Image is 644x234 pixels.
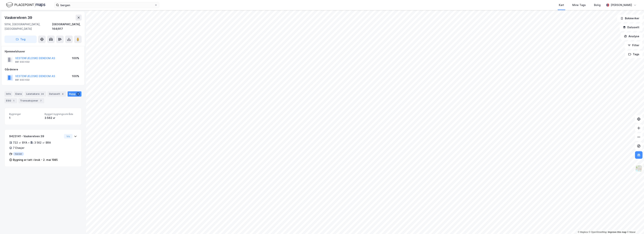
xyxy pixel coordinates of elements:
span: Bygget bygningsområde [45,113,77,116]
div: 100% [72,74,79,78]
button: Datasett [620,24,643,31]
div: 3 562 ㎡ BRA [34,140,51,145]
div: 7 [39,99,43,103]
div: [PERSON_NAME] [611,3,632,7]
div: 100% [72,56,79,60]
div: ESG [4,98,17,103]
div: • [28,141,30,144]
div: 4 [61,92,65,96]
button: Filter [625,42,643,49]
div: Mine Tags [572,3,586,7]
a: OpenStreetMap [589,231,607,233]
div: Kart [559,3,564,7]
div: Datasett [48,91,66,97]
div: Bolig [594,3,601,7]
div: 1 [76,92,80,96]
button: Vis [64,134,72,139]
button: Bokmerker [617,15,643,22]
div: Transaksjoner [19,98,44,103]
button: Tag [4,36,37,43]
div: Leietakere [25,91,46,97]
div: Bygg [68,91,81,97]
div: 722 ㎡ BYA [13,140,27,145]
div: 1 [9,116,42,120]
div: Info [4,91,12,97]
div: Vaskerelven 39 [4,15,33,21]
div: [GEOGRAPHIC_DATA], 164/917 [52,22,82,31]
div: 9423141 - Vaskerelven 39 [9,134,63,139]
img: Z [635,165,642,172]
div: Hjemmelshaver [5,49,81,54]
div: 5014, [GEOGRAPHIC_DATA], [GEOGRAPHIC_DATA] [4,22,52,31]
div: 24 [40,92,45,96]
a: Mapbox [578,231,588,233]
button: Analyse [621,33,643,40]
div: Bygning er tatt i bruk - 2. mai 1985 [13,158,58,162]
div: 881 933 632 [15,78,30,81]
div: Gårdeiere [5,67,81,72]
span: Bygninger [9,113,42,116]
div: Eiere [14,91,23,97]
a: Improve this map [608,231,626,233]
button: Tags [625,51,643,58]
div: 1 [12,99,16,103]
iframe: Chat Widget [625,216,644,234]
input: Søk på adresse, matrikkel, gårdeiere, leietakere eller personer [59,2,154,8]
div: 7 Etasjer [13,146,24,150]
div: Kontrollprogram for chat [625,216,644,234]
div: 3 562 ㎡ [45,116,77,120]
div: 881 933 632 [15,60,30,63]
img: logo.f888ab2527a4732fd821a326f86c7f29.svg [6,2,45,8]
